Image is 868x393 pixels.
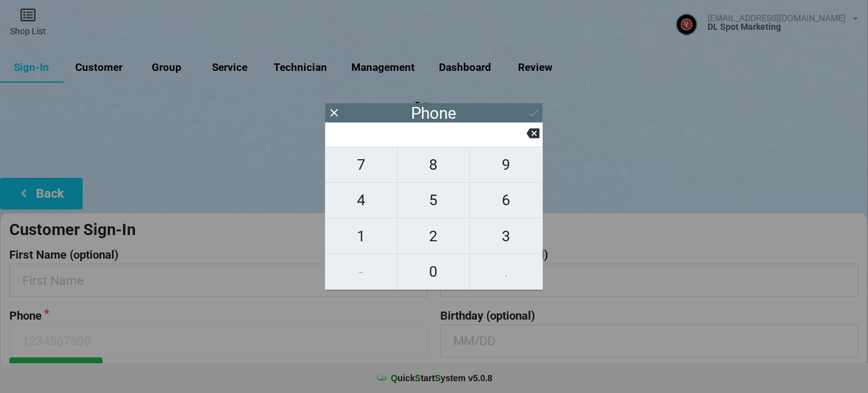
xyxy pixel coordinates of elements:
[398,223,470,249] span: 2
[398,259,470,285] span: 0
[470,152,543,178] span: 9
[470,218,543,254] button: 3
[470,183,543,218] button: 6
[398,183,471,218] button: 5
[398,187,470,213] span: 5
[398,147,471,183] button: 8
[325,187,397,213] span: 4
[470,187,543,213] span: 6
[470,147,543,183] button: 9
[412,107,457,119] div: Phone
[398,152,470,178] span: 8
[325,218,398,254] button: 1
[470,223,543,249] span: 3
[325,223,397,249] span: 1
[398,254,471,290] button: 0
[325,147,398,183] button: 7
[325,183,398,218] button: 4
[325,152,397,178] span: 7
[398,218,471,254] button: 2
